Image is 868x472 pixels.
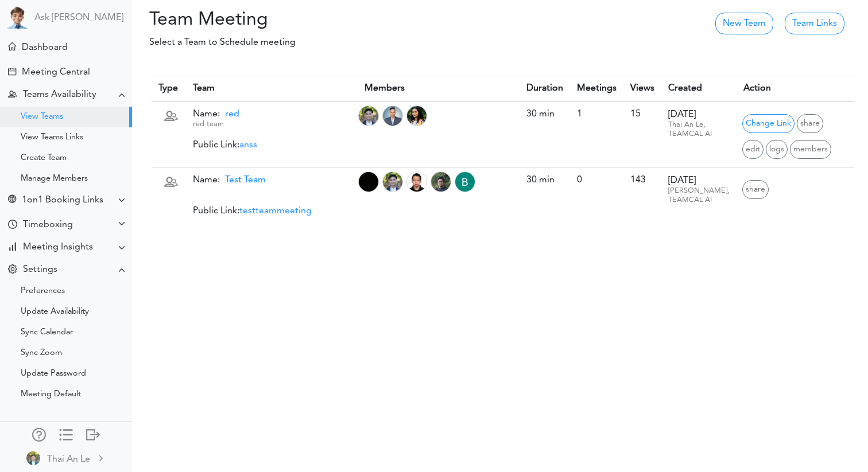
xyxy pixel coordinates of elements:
[22,195,103,206] div: 1on1 Booking Links
[455,171,475,192] img: Bennett Nguyen/bennett.nguyen@gmail.com - Employee
[382,171,403,192] img: Thai An Le/thaianle.work@gmail.com - SWE Intern
[47,453,90,466] div: Thai An Le
[21,350,62,356] div: Sync Zoom
[661,76,737,102] th: Created
[668,187,730,204] small: [PERSON_NAME], TEAMCAL AI
[577,109,617,120] div: 1
[186,76,358,102] th: Team
[34,13,123,24] a: Ask [PERSON_NAME]
[193,175,266,185] span: Name:
[193,109,351,151] div: Public Link:
[22,67,90,78] div: Meeting Central
[715,13,773,34] a: New Team
[668,175,730,205] div: [DATE]
[406,171,427,192] img: Ranxin Li/ranxinli2024@gmail.com - Employee
[21,288,65,294] div: Preferences
[132,9,366,31] h2: Team Meeting
[32,428,46,444] a: Manage Members and Externals
[23,242,93,253] div: Meeting Insights
[570,76,623,102] th: Meetings
[785,13,844,34] a: Team Links
[8,195,16,206] div: Share Meeting Link
[21,155,67,161] div: Create Team
[239,206,312,216] a: testteammeeting
[152,76,186,102] th: Type
[21,135,83,141] div: View Teams Links
[21,309,89,315] div: Update Availability
[8,42,16,50] div: Meeting Dashboard
[164,112,178,126] span: Private
[358,106,379,126] img: Thai An Le/thaianle.work@gmail.com - SWE Intern
[737,76,854,102] th: Action
[59,428,73,444] a: Change side menu
[22,42,68,53] div: Dashboard
[406,106,427,126] img: Bhavi Patel/bhavi@teamcalendar.ai - Software Engineer
[21,392,81,397] div: Meeting Default
[790,140,831,159] span: change member
[239,141,257,150] a: anss
[86,428,100,439] div: Log out
[431,171,451,192] img: Lanhui Chen/lanhuichen001@gmail.com - Employee
[630,109,654,120] div: 15
[23,89,96,100] div: Teams Availability
[6,6,29,29] img: Powered by TEAMCAL AI
[1,445,131,471] a: Thai An Le
[193,110,239,119] span: Name:
[742,114,795,133] span: Edit Public link for Team Calendar
[358,76,520,102] th: Members
[623,76,661,102] th: Views
[358,171,379,192] img: Jagi Singh/jagik22@gmail.com - Employee
[526,109,563,120] div: 30 min
[742,140,764,159] span: Edit Team
[21,330,73,336] div: Sync Calendar
[220,175,266,185] span: Test Team
[742,180,769,199] span: Share Link
[23,264,57,275] div: Settings
[21,176,88,182] div: Manage Members
[164,178,178,192] span: Private
[21,371,86,377] div: Update Password
[520,76,570,102] th: Duration
[59,428,73,439] div: Show only icons
[8,68,16,76] div: Create Meeting
[8,220,17,231] div: Time Your Goals
[577,175,617,186] div: 0
[193,175,351,217] div: Public Link:
[797,114,823,133] span: Share Link
[32,428,46,439] div: Manage Members and Externals
[526,175,563,186] div: 30 min
[668,121,712,138] small: Thai An Le, TEAMCAL AI
[630,175,654,186] div: 143
[141,36,656,49] p: Select a Team to Schedule meeting
[23,220,73,231] div: Timeboxing
[766,140,788,159] span: Team Details
[193,120,224,128] small: red team
[26,451,40,465] img: wBLfyGaAXRLqgAAAABJRU5ErkJggg==
[668,110,730,139] div: [DATE]
[382,106,403,126] img: Raj Lal/raj@teamcalendar.ai - Founder/CEO
[21,114,63,120] div: View Teams
[220,110,239,119] span: red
